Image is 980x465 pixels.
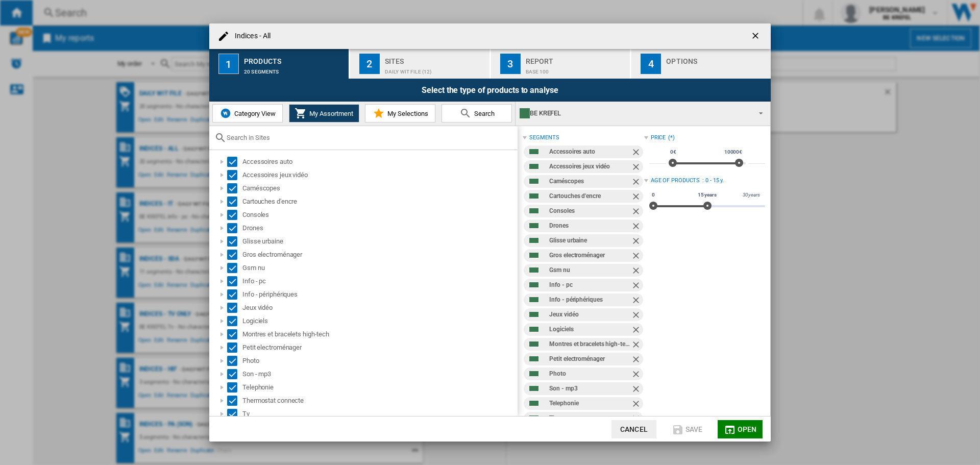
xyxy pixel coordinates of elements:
[666,53,767,64] div: Options
[227,263,242,273] md-checkbox: Select
[227,356,242,366] md-checkbox: Select
[549,293,630,306] div: Info - périphériques
[244,64,345,75] div: 20 segments
[242,329,516,339] div: Montres et bracelets high-tech
[227,170,242,180] md-checkbox: Select
[227,223,242,233] md-checkbox: Select
[227,409,242,419] md-checkbox: Select
[669,148,678,156] span: 0€
[491,49,631,79] button: 3 Report Base 100
[242,316,516,326] div: Logiciels
[244,53,345,64] div: Products
[242,369,516,379] div: Son - mp3
[242,223,516,233] div: Drones
[242,236,516,247] div: Glisse urbaine
[549,397,630,410] div: Telephonie
[472,110,495,117] span: Search
[696,191,718,199] span: 15 years
[631,206,643,218] ng-md-icon: Remove
[209,49,350,79] button: 1 Products 20 segments
[227,396,242,406] md-checkbox: Select
[227,276,242,286] md-checkbox: Select
[631,369,643,381] ng-md-icon: Remove
[651,177,700,185] div: Age of products
[227,236,242,247] md-checkbox: Select
[242,409,516,419] div: Tv
[242,210,516,220] div: Consoles
[650,191,656,199] span: 0
[750,31,763,43] ng-md-icon: getI18NText('BUTTONS.CLOSE_DIALOG')
[227,183,242,193] md-checkbox: Select
[651,134,666,142] div: Price
[350,49,491,79] button: 2 Sites Daily WIT file (12)
[526,53,626,64] div: Report
[526,64,626,75] div: Base 100
[209,79,771,102] div: Select the type of products to analyse
[631,236,643,248] ng-md-icon: Remove
[385,64,485,75] div: Daily WIT file (12)
[227,157,242,167] md-checkbox: Select
[242,289,516,300] div: Info - périphériques
[549,234,630,247] div: Glisse urbaine
[242,197,516,207] div: Cartouches d'encre
[631,280,643,292] ng-md-icon: Remove
[227,342,242,353] md-checkbox: Select
[520,106,750,120] div: BE KREFEL
[549,323,630,336] div: Logiciels
[665,420,709,438] button: Save
[631,384,643,396] ng-md-icon: Remove
[631,325,643,337] ng-md-icon: Remove
[529,134,559,142] div: segments
[741,191,762,199] span: 30 years
[385,53,485,64] div: Sites
[549,412,630,425] div: Thermostat connecte
[242,250,516,260] div: Gros electroménager
[641,54,661,74] div: 4
[242,356,516,366] div: Photo
[242,382,516,393] div: Telephonie
[242,263,516,273] div: Gsm nu
[631,310,643,322] ng-md-icon: Remove
[549,264,630,277] div: Gsm nu
[218,54,239,74] div: 1
[702,177,765,185] div: : 0 - 15 y.
[631,354,643,366] ng-md-icon: Remove
[631,251,643,263] ng-md-icon: Remove
[242,170,516,180] div: Accessoires jeux vidéo
[242,276,516,286] div: Info - pc
[365,104,435,123] button: My Selections
[219,107,232,119] img: wiser-icon-blue.png
[549,338,630,351] div: Montres et bracelets high-tech
[242,342,516,353] div: Petit electroménager
[230,31,271,41] h4: Indices - All
[385,110,428,117] span: My Selections
[549,145,630,158] div: Accessoires auto
[631,177,643,189] ng-md-icon: Remove
[718,420,763,438] button: Open
[227,329,242,339] md-checkbox: Select
[289,104,359,123] button: My Assortment
[631,339,643,352] ng-md-icon: Remove
[549,160,630,173] div: Accessoires jeux vidéo
[242,183,516,193] div: Caméscopes
[549,353,630,365] div: Petit electroménager
[242,396,516,406] div: Thermostat connecte
[631,265,643,278] ng-md-icon: Remove
[631,147,643,159] ng-md-icon: Remove
[227,210,242,220] md-checkbox: Select
[549,205,630,217] div: Consoles
[611,420,656,438] button: Cancel
[442,104,512,123] button: Search
[227,250,242,260] md-checkbox: Select
[227,303,242,313] md-checkbox: Select
[549,382,630,395] div: Son - mp3
[549,249,630,262] div: Gros electroménager
[746,26,767,46] button: getI18NText('BUTTONS.CLOSE_DIALOG')
[549,190,630,203] div: Cartouches d'encre
[549,219,630,232] div: Drones
[227,382,242,393] md-checkbox: Select
[232,110,276,117] span: Category View
[631,49,771,79] button: 4 Options
[631,162,643,174] ng-md-icon: Remove
[212,104,283,123] button: Category View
